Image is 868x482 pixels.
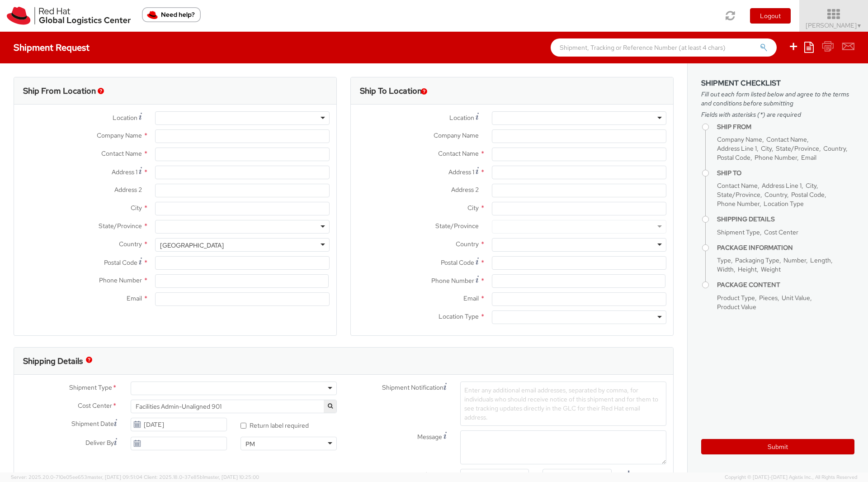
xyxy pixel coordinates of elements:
[14,43,90,52] h4: Shipment Request
[97,131,142,139] span: Company Name
[717,170,854,177] h4: Ship To
[764,200,804,208] span: Location Type
[87,474,142,480] span: master, [DATE] 09:51:04
[857,22,862,29] span: ▼
[735,256,779,264] span: Packaging Type
[759,294,778,302] span: Pieces
[456,240,479,248] span: Country
[417,471,447,479] span: Reference
[448,168,474,176] span: Address 1
[823,144,846,153] span: Country
[114,186,142,194] span: Address 2
[204,474,259,480] span: master, [DATE] 10:25:00
[806,181,816,190] span: City
[127,294,142,302] span: Email
[701,90,854,108] span: Fill out each form listed below and agree to the terms and conditions before submitting
[142,7,201,22] button: Need help?
[791,191,825,199] span: Postal Code
[783,256,806,264] span: Number
[717,256,731,264] span: Type
[360,86,422,95] h3: Ship To Location
[764,191,787,199] span: Country
[717,265,734,273] span: Width
[717,144,757,153] span: Address Line 1
[112,168,137,176] span: Address 1
[71,419,114,429] span: Shipment Date
[113,114,137,122] span: Location
[761,265,781,273] span: Weight
[801,153,816,162] span: Email
[441,258,474,267] span: Postal Code
[717,124,854,130] h4: Ship From
[241,423,246,429] input: Return label required
[85,438,114,448] span: Deliver By
[782,294,810,302] span: Unit Value
[717,216,854,223] h4: Shipping Details
[438,149,479,157] span: Contact Name
[717,153,750,162] span: Postal Code
[439,312,479,320] span: Location Type
[382,383,443,392] span: Shipment Notification
[551,38,777,57] input: Shipment, Tracking or Reference Number (at least 4 chars)
[761,144,772,153] span: City
[431,277,474,285] span: Phone Number
[99,222,142,230] span: State/Province
[99,276,142,284] span: Phone Number
[435,222,479,230] span: State/Province
[717,191,760,199] span: State/Province
[725,474,857,481] span: Copyright © [DATE]-[DATE] Agistix Inc., All Rights Reserved
[136,402,332,410] span: Facilities Admin-Unaligned 901
[464,386,658,421] span: Enter any additional email addresses, separated by comma, for individuals who should receive noti...
[23,357,83,366] h3: Shipping Details
[241,420,310,430] label: Return label required
[144,474,259,480] span: Client: 2025.18.0-37e85b1
[806,21,862,29] span: [PERSON_NAME]
[131,204,142,212] span: City
[717,282,854,288] h4: Package Content
[7,7,131,25] img: rh-logistics-00dfa346123c4ec078e1.svg
[701,110,854,119] span: Fields with asterisks (*) are required
[717,135,762,143] span: Company Name
[467,204,479,212] span: City
[717,181,758,190] span: Contact Name
[766,135,807,143] span: Contact Name
[69,383,112,393] span: Shipment Type
[810,256,831,264] span: Length
[104,258,137,267] span: Postal Code
[23,86,96,95] h3: Ship From Location
[11,474,142,480] span: Server: 2025.20.0-710e05ee653
[119,240,142,248] span: Country
[160,241,224,250] div: [GEOGRAPHIC_DATA]
[717,244,854,251] h4: Package Information
[451,186,479,194] span: Address 2
[717,303,756,311] span: Product Value
[449,114,474,122] span: Location
[755,153,797,162] span: Phone Number
[717,228,760,236] span: Shipment Type
[463,294,479,302] span: Email
[701,79,854,87] h3: Shipment Checklist
[776,144,819,153] span: State/Province
[717,200,759,208] span: Phone Number
[750,8,791,24] button: Logout
[417,433,442,441] span: Message
[717,294,755,302] span: Product Type
[764,228,798,236] span: Cost Center
[101,149,142,157] span: Contact Name
[434,131,479,139] span: Company Name
[245,439,255,449] div: PM
[701,439,854,454] button: Submit
[738,265,757,273] span: Height
[78,401,112,411] span: Cost Center
[131,400,337,413] span: Facilities Admin-Unaligned 901
[762,181,802,190] span: Address Line 1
